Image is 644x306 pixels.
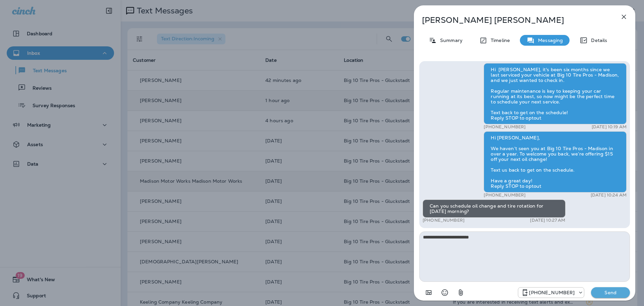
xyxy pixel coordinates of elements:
p: [PHONE_NUMBER] [484,192,526,198]
p: Details [588,38,607,43]
p: [DATE] 10:19 AM [592,124,627,130]
p: Send [596,290,625,296]
button: Select an emoji [438,286,451,299]
div: Hi [PERSON_NAME], it's been six months since we last serviced your vehicle at Big 10 Tire Pros - ... [484,63,627,124]
p: [PERSON_NAME] [PERSON_NAME] [422,15,605,25]
div: Hi [PERSON_NAME], We haven’t seen you at Big 10 Tire Pros - Madison in over a year. To welcome yo... [484,131,627,192]
div: +1 (601) 539-4494 [518,289,584,297]
button: Send [591,287,630,298]
p: Summary [437,38,463,43]
div: Can you schedule oil change and tire rotation for [DATE] morning? [423,200,566,218]
p: [PHONE_NUMBER] [484,124,526,130]
button: Add in a premade template [422,286,435,299]
p: [PHONE_NUMBER] [529,290,575,295]
p: [DATE] 10:27 AM [530,218,565,223]
p: Timeline [487,38,510,43]
p: Messaging [535,38,563,43]
p: [PHONE_NUMBER] [423,218,465,223]
p: [DATE] 10:24 AM [591,192,627,198]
